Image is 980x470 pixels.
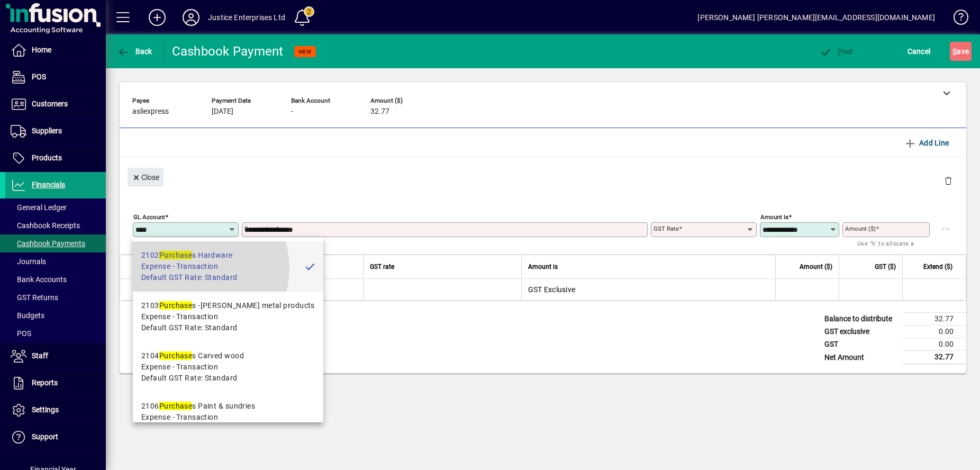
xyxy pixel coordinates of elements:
app-page-header-button: Close [125,172,166,182]
span: GL account [133,261,166,273]
a: Products [5,145,106,171]
div: Justice Enterprises Ltd [208,9,285,26]
a: Home [5,37,106,64]
button: Back [114,42,155,61]
mat-label: Amount is [760,213,788,221]
td: Net Amount [819,351,903,364]
a: Support [5,424,106,450]
span: Close [132,169,159,186]
a: GST Returns [5,288,106,306]
span: Journals [11,257,46,266]
a: Suppliers [5,118,106,144]
span: P [838,47,842,56]
a: Settings [5,397,106,423]
a: Staff [5,343,106,369]
td: 32.77 [903,351,966,364]
span: Budgets [11,311,44,320]
span: Customers [32,100,68,108]
span: POS [11,329,31,338]
div: Cashbook Payment [172,43,284,60]
span: Amount is [528,261,558,273]
div: [PERSON_NAME] [PERSON_NAME][EMAIL_ADDRESS][DOMAIN_NAME] [697,9,935,26]
span: Staff [32,351,48,360]
mat-label: GST rate [654,225,679,232]
span: Reports [32,378,58,387]
span: Amount ($) [800,261,832,273]
span: GL [153,286,160,292]
span: [DATE] [212,107,233,116]
a: Journals [5,252,106,270]
a: POS [5,324,106,342]
a: Customers [5,91,106,118]
span: Cashbook Receipts [11,221,80,230]
td: 32.77 [903,313,966,326]
button: Delete [936,168,961,193]
td: Balance to distribute [819,313,903,326]
span: GST Returns [11,293,58,302]
span: NEW [298,48,312,55]
button: Cancel [905,42,933,61]
button: Close [128,168,164,187]
mat-hint: Use '%' to allocate a percentage [857,237,921,260]
span: Support [32,432,58,441]
span: 32.77 [370,107,389,116]
a: Budgets [5,306,106,324]
td: 0.00 [903,338,966,351]
span: Bank Accounts [11,275,67,284]
a: Bank Accounts [5,270,106,288]
span: Suppliers [32,126,62,135]
button: Profile [174,8,208,27]
span: General Ledger [11,203,67,212]
mat-label: Description [244,225,276,232]
app-page-header-button: Back [106,42,164,61]
a: POS [5,64,106,91]
a: Cashbook Receipts [5,216,106,234]
span: POS [32,73,46,81]
span: ost [819,47,854,56]
span: Cashbook Payments [11,239,85,248]
span: asliexpress [132,107,169,116]
span: Back [117,47,152,56]
span: GST rate [370,261,394,273]
span: S [952,47,957,56]
td: GST exclusive [819,326,903,338]
mat-label: Amount ($) [845,225,876,232]
span: Extend ($) [923,261,952,273]
button: Add [140,8,174,27]
span: GST ($) [875,261,896,273]
td: GST [819,338,903,351]
button: Save [950,42,972,61]
span: Financials [32,180,65,189]
span: Description [179,261,211,273]
mat-label: GL Account [133,213,165,221]
a: Cashbook Payments [5,234,106,252]
span: Cancel [908,43,931,60]
td: 0.00 [903,326,966,338]
button: Post [816,42,856,61]
a: Knowledge Base [946,2,967,37]
span: ave [952,43,969,60]
a: General Ledger [5,198,106,216]
span: Products [32,153,62,162]
td: GST Exclusive [521,279,775,300]
a: Reports [5,370,106,396]
app-page-header-button: Delete [936,176,961,185]
span: Settings [32,405,59,414]
span: Home [32,46,51,54]
span: - [291,107,293,116]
